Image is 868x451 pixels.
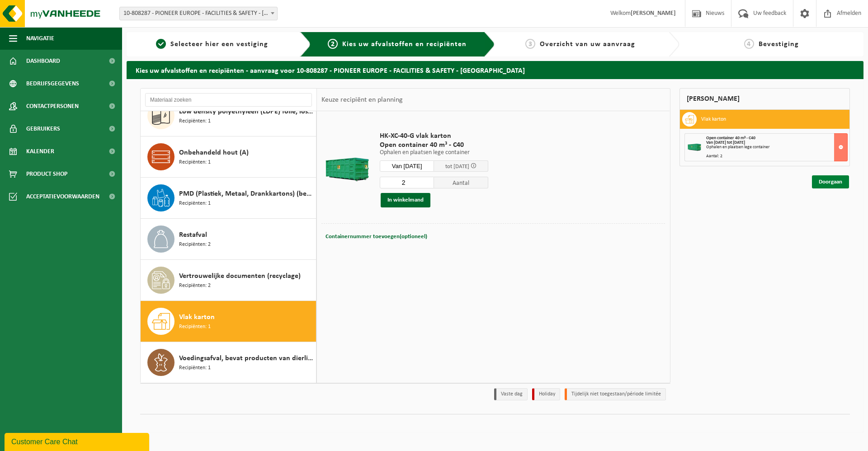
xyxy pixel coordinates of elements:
[706,145,848,150] div: Ophalen en plaatsen lege container
[380,132,488,141] span: HK-XC-40-G vlak karton
[565,388,666,400] li: Tijdelijk niet toegestaan/période limitée
[179,271,301,282] span: Vertrouwelijke documenten (recyclage)
[540,41,635,48] span: Overzicht van uw aanvraag
[131,39,293,50] a: 1Selecteer hier een vestiging
[434,177,488,188] span: Aantal
[179,106,314,117] span: Low density polyethyleen (LDPE) folie, los, naturel
[706,136,755,141] span: Open container 40 m³ - C40
[494,388,528,400] li: Vaste dag
[179,117,211,126] span: Recipiënten: 1
[381,193,430,207] button: In winkelmand
[26,185,99,208] span: Acceptatievoorwaarden
[380,160,434,172] input: Selecteer datum
[141,301,316,342] button: Vlak karton Recipiënten: 1
[812,175,849,188] a: Doorgaan
[141,178,316,219] button: PMD (Plastiek, Metaal, Drankkartons) (bedrijven) Recipiënten: 1
[141,342,316,383] button: Voedingsafval, bevat producten van dierlijke oorsprong, onverpakt, categorie 3 Recipiënten: 1
[127,61,863,79] h2: Kies uw afvalstoffen en recipiënten - aanvraag voor 10-808287 - PIONEER EUROPE - FACILITIES & SAF...
[120,7,277,20] span: 10-808287 - PIONEER EUROPE - FACILITIES & SAFETY - MELSELE
[156,39,166,49] span: 1
[5,431,151,451] iframe: chat widget
[26,140,54,163] span: Kalender
[701,112,726,127] h3: Vlak karton
[26,72,79,95] span: Bedrijfsgegevens
[179,230,207,240] span: Restafval
[141,95,316,136] button: Low density polyethyleen (LDPE) folie, los, naturel Recipiënten: 1
[706,154,848,159] div: Aantal: 2
[26,27,54,50] span: Navigatie
[141,136,316,178] button: Onbehandeld hout (A) Recipiënten: 1
[179,282,211,290] span: Recipiënten: 2
[380,141,488,150] span: Open container 40 m³ - C40
[141,260,316,301] button: Vertrouwelijke documenten (recyclage) Recipiënten: 2
[179,353,314,364] span: Voedingsafval, bevat producten van dierlijke oorsprong, onverpakt, categorie 3
[759,41,799,48] span: Bevestiging
[26,163,67,185] span: Product Shop
[328,39,338,49] span: 2
[706,140,745,145] strong: Van [DATE] tot [DATE]
[325,234,427,240] span: Containernummer toevoegen(optioneel)
[179,158,211,167] span: Recipiënten: 1
[179,199,211,208] span: Recipiënten: 1
[145,93,312,107] input: Materiaal zoeken
[317,89,407,111] div: Keuze recipiënt en planning
[532,388,560,400] li: Holiday
[179,323,211,331] span: Recipiënten: 1
[380,150,488,156] p: Ophalen en plaatsen lege container
[631,10,676,17] strong: [PERSON_NAME]
[179,364,211,372] span: Recipiënten: 1
[179,147,249,158] span: Onbehandeld hout (A)
[325,230,428,243] button: Containernummer toevoegen(optioneel)
[26,95,79,117] span: Contactpersonen
[342,41,467,48] span: Kies uw afvalstoffen en recipiënten
[744,39,754,49] span: 4
[525,39,535,49] span: 3
[179,188,314,199] span: PMD (Plastiek, Metaal, Drankkartons) (bedrijven)
[26,117,60,140] span: Gebruikers
[170,41,268,48] span: Selecteer hier een vestiging
[26,50,60,72] span: Dashboard
[179,312,215,323] span: Vlak karton
[445,164,469,169] span: tot [DATE]
[141,219,316,260] button: Restafval Recipiënten: 2
[179,240,211,249] span: Recipiënten: 2
[679,88,850,110] div: [PERSON_NAME]
[119,7,278,20] span: 10-808287 - PIONEER EUROPE - FACILITIES & SAFETY - MELSELE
